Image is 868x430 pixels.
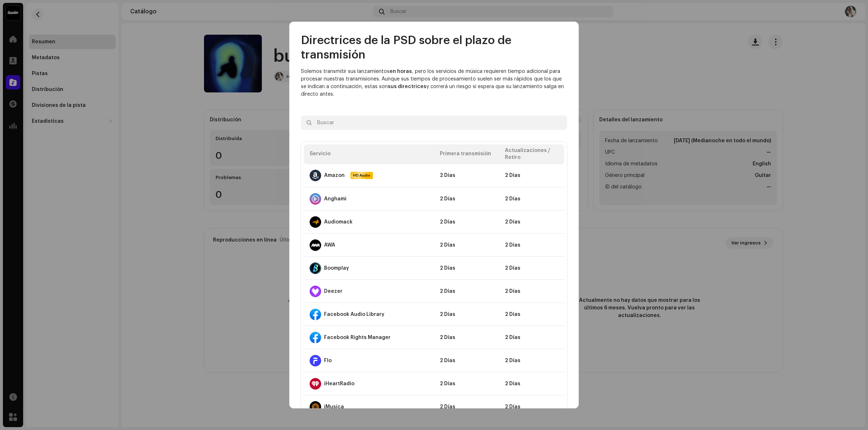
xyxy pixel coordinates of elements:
[499,326,564,349] td: 2 Días
[301,68,567,98] p: Solemos transmitir sus lanzamientos , pero los servicios de música requieren tiempo adicional par...
[499,187,564,210] td: 2 Días
[434,234,499,257] td: 2 Días
[434,372,499,395] td: 2 Días
[434,326,499,349] td: 2 Días
[499,303,564,326] td: 2 Días
[304,144,434,164] th: Servicio
[324,358,332,364] div: Flo
[324,288,342,294] div: Deezer
[499,144,564,164] th: Actualizaciones / Retiro
[499,234,564,257] td: 2 Días
[499,257,564,280] td: 2 Días
[324,265,349,271] div: Boomplay
[388,84,426,89] b: sus directrices
[434,144,499,164] th: Primera transmisión
[434,280,499,303] td: 2 Días
[434,349,499,372] td: 2 Días
[434,210,499,234] td: 2 Días
[351,173,372,178] span: HD Audio
[499,372,564,395] td: 2 Días
[324,219,353,225] div: Audiomack
[324,312,384,317] div: Facebook Audio Library
[324,242,335,248] div: AWA
[324,196,346,202] div: Anghami
[324,173,345,178] div: Amazon
[434,164,499,187] td: 2 Días
[390,69,412,74] b: en horas
[324,404,344,410] div: iMusica
[499,210,564,234] td: 2 Días
[434,257,499,280] td: 2 Días
[434,303,499,326] td: 2 Días
[324,381,354,387] div: iHeartRadio
[301,116,567,130] input: Buscar
[434,395,499,418] td: 2 Días
[434,187,499,210] td: 2 Días
[301,33,567,62] h2: Directrices de la PSD sobre el plazo de transmisión
[499,280,564,303] td: 2 Días
[499,395,564,418] td: 2 Días
[324,335,391,340] div: Facebook Rights Manager
[499,164,564,187] td: 2 Días
[499,349,564,372] td: 2 Días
